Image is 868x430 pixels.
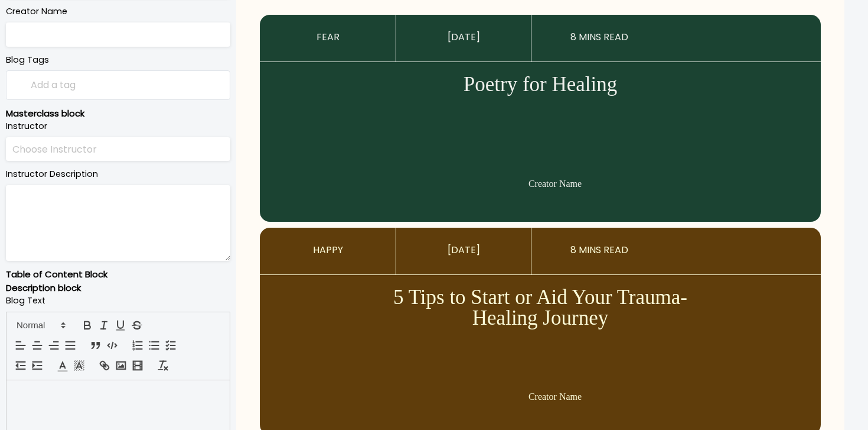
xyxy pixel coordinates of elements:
[6,168,230,181] label: Instructor Description
[260,243,396,257] p: HAPPY
[531,243,667,257] p: 8 MINS READ
[6,54,230,67] label: Blog Tags
[528,177,582,190] p: Creator Name
[396,243,531,257] p: [DATE]
[6,5,230,18] label: Creator Name
[366,287,714,328] p: 5 Tips to Start or Aid Your Trauma-Healing Journey
[6,137,230,161] input: Choose Instructor
[260,30,396,44] p: FEAR
[6,282,230,295] p: Description block
[6,73,230,98] input: Add a tag
[396,30,531,44] p: [DATE]
[528,390,582,403] p: Creator Name
[6,268,230,282] p: Table of Content Block
[6,107,230,121] p: Masterclass block
[6,120,230,133] label: Instructor
[531,30,667,44] p: 8 MINS READ
[464,74,617,95] p: Poetry for Healing
[6,295,230,308] label: Blog Text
